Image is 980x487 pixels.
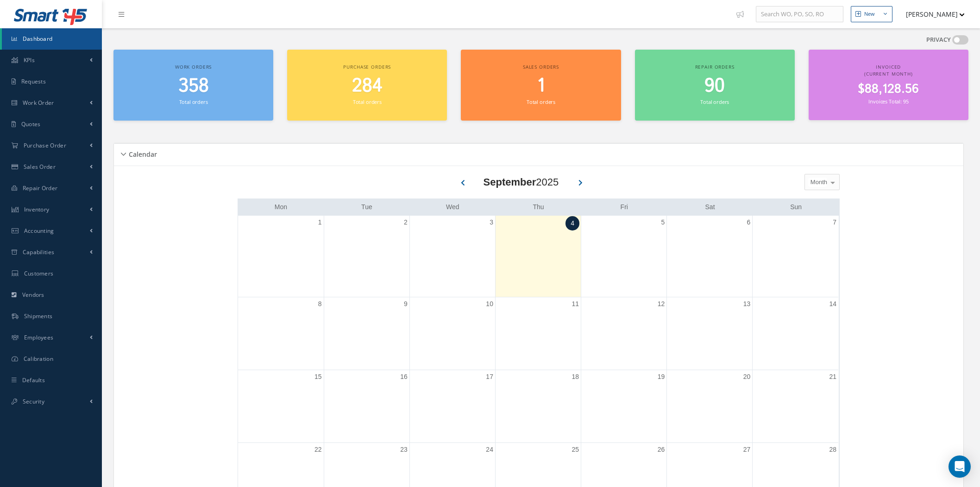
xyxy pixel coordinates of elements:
td: September 21, 2025 [753,370,838,443]
a: September 16, 2025 [398,370,409,384]
span: Purchase orders [343,64,391,70]
small: Total orders [527,98,555,105]
a: September 5, 2025 [659,216,666,229]
span: Shipments [24,312,53,320]
a: September 20, 2025 [741,370,753,384]
span: 358 [178,73,209,99]
a: Wednesday [444,201,461,213]
a: September 17, 2025 [484,370,495,384]
td: September 13, 2025 [667,297,753,370]
span: Employees [24,333,54,341]
td: September 1, 2025 [238,216,324,297]
a: September 4, 2025 [565,216,579,231]
span: $88,128.56 [858,80,919,98]
td: September 18, 2025 [495,370,581,443]
a: September 19, 2025 [656,370,667,384]
a: Work orders 358 Total orders [113,50,273,121]
a: September 27, 2025 [741,443,753,456]
a: September 18, 2025 [570,370,581,384]
span: Month [808,178,827,187]
span: KPIs [24,56,35,64]
a: Dashboard [2,28,102,50]
a: Friday [619,201,630,213]
a: Sales orders 1 Total orders [461,50,621,121]
td: September 7, 2025 [753,216,838,297]
a: September 28, 2025 [827,443,838,456]
td: September 11, 2025 [495,297,581,370]
td: September 6, 2025 [667,216,753,297]
a: September 23, 2025 [398,443,409,456]
a: September 14, 2025 [827,297,838,311]
a: September 11, 2025 [570,297,581,311]
input: Search WO, PO, SO, RO [756,6,843,23]
a: September 24, 2025 [484,443,495,456]
td: September 12, 2025 [581,297,667,370]
a: Purchase orders 284 Total orders [287,50,447,121]
a: September 13, 2025 [741,297,753,311]
td: September 10, 2025 [409,297,495,370]
td: September 8, 2025 [238,297,324,370]
td: September 16, 2025 [324,370,409,443]
a: Thursday [531,201,546,213]
a: September 6, 2025 [745,216,753,229]
span: Sales orders [523,64,559,70]
td: September 3, 2025 [409,216,495,297]
small: Total orders [179,98,208,105]
a: September 12, 2025 [656,297,667,311]
a: September 7, 2025 [831,216,838,229]
a: Saturday [704,201,717,213]
span: Calibration [24,355,53,363]
td: September 5, 2025 [581,216,667,297]
label: PRIVACY [926,35,951,45]
a: September 9, 2025 [402,297,409,311]
a: Tuesday [359,201,374,213]
div: 2025 [484,174,559,190]
a: Sunday [788,201,804,213]
span: Quotes [21,120,41,128]
td: September 17, 2025 [409,370,495,443]
span: Vendors [22,291,44,299]
span: Repair orders [695,64,735,70]
span: Requests [21,77,46,85]
small: Total orders [353,98,382,105]
button: New [851,6,892,22]
span: Accounting [24,227,54,235]
a: September 2, 2025 [402,216,409,229]
a: September 25, 2025 [570,443,581,456]
span: Dashboard [23,35,53,43]
span: Work Order [23,99,54,107]
a: Monday [273,201,289,213]
small: Invoices Total: 95 [868,98,908,105]
span: Capabilities [23,248,55,256]
td: September 20, 2025 [667,370,753,443]
span: 90 [704,73,725,99]
span: Sales Order [24,163,56,171]
a: September 26, 2025 [656,443,667,456]
a: Repair orders 90 Total orders [635,50,795,121]
div: Open Intercom Messenger [949,455,971,478]
td: September 19, 2025 [581,370,667,443]
span: Repair Order [23,184,58,192]
button: [PERSON_NAME] [897,5,965,23]
a: September 22, 2025 [313,443,324,456]
div: New [864,10,875,18]
td: September 14, 2025 [753,297,838,370]
a: September 10, 2025 [484,297,495,311]
a: September 3, 2025 [488,216,495,229]
a: September 1, 2025 [316,216,324,229]
span: Customers [24,269,54,277]
span: 1 [537,73,545,99]
a: September 21, 2025 [827,370,838,384]
b: September [484,176,536,188]
span: Inventory [24,205,50,213]
span: Work orders [175,64,212,70]
td: September 9, 2025 [324,297,409,370]
td: September 15, 2025 [238,370,324,443]
span: Invoiced [876,64,901,70]
a: September 8, 2025 [316,297,324,311]
h5: Calendar [126,147,157,159]
a: September 15, 2025 [313,370,324,384]
a: Invoiced (Current Month) $88,128.56 Invoices Total: 95 [809,50,968,120]
small: Total orders [700,98,729,105]
span: Defaults [22,376,45,384]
